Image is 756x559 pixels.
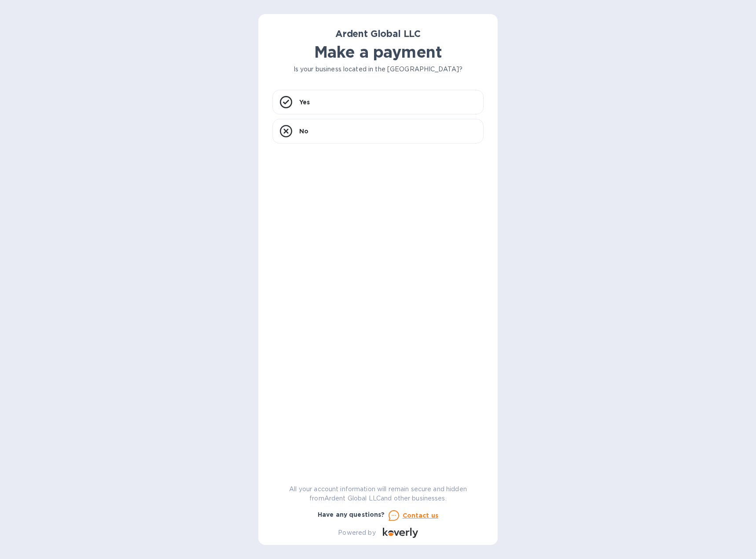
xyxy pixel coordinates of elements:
[299,127,308,136] p: No
[272,65,484,74] p: Is your business located in the [GEOGRAPHIC_DATA]?
[338,528,375,537] p: Powered by
[272,485,484,503] p: All your account information will remain secure and hidden from Ardent Global LLC and other busin...
[335,28,421,39] b: Ardent Global LLC
[272,43,484,61] h1: Make a payment
[403,512,439,519] u: Contact us
[318,511,385,518] b: Have any questions?
[299,98,310,107] p: Yes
